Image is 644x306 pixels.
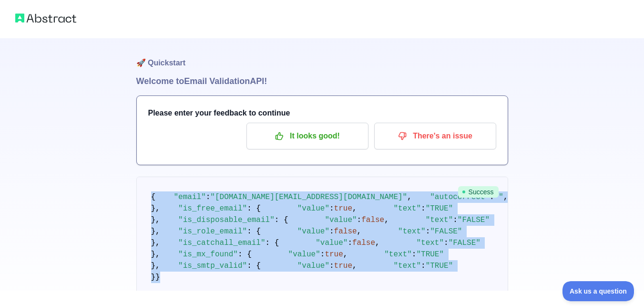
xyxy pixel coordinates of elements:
span: : [357,216,362,224]
span: : { [238,250,252,259]
span: false [334,227,357,236]
p: It looks good! [254,128,361,144]
span: "email" [174,193,206,201]
span: : [426,227,430,236]
span: "is_catchall_email" [178,239,265,247]
button: There's an issue [374,123,496,149]
span: "text" [416,239,444,247]
span: "value" [297,204,329,213]
span: : [412,250,417,259]
span: "text" [398,227,426,236]
span: false [361,216,384,224]
span: : { [275,216,288,224]
span: true [334,262,352,270]
span: : [453,216,458,224]
span: , [352,204,357,213]
span: , [375,239,380,247]
span: "is_smtp_valid" [178,262,247,270]
span: "text" [393,204,421,213]
span: : [421,204,426,213]
span: : [348,239,352,247]
h1: Welcome to Email Validation API! [136,74,508,88]
span: "text" [393,262,421,270]
span: : [206,193,211,201]
span: : [444,239,449,247]
span: { [151,193,156,201]
span: , [384,216,389,224]
span: : { [247,262,261,270]
span: "value" [297,227,329,236]
span: "[DOMAIN_NAME][EMAIL_ADDRESS][DOMAIN_NAME]" [210,193,407,201]
h3: Please enter your feedback to continue [148,107,496,119]
span: "value" [297,262,329,270]
span: , [352,262,357,270]
span: : [329,227,334,236]
span: "autocorrect" [430,193,490,201]
span: "is_role_email" [178,227,247,236]
span: "value" [288,250,320,259]
span: : [320,250,325,259]
h1: 🚀 Quickstart [136,38,508,74]
span: : [329,204,334,213]
span: , [357,227,362,236]
span: : { [247,227,261,236]
span: "FALSE" [449,239,480,247]
span: "text" [384,250,412,259]
p: There's an issue [381,128,489,144]
img: Abstract logo [15,11,76,25]
span: , [407,193,412,201]
span: "is_disposable_email" [178,216,275,224]
iframe: Toggle Customer Support [562,281,634,301]
span: "text" [426,216,453,224]
span: "FALSE" [430,227,462,236]
span: : [329,262,334,270]
span: "is_mx_found" [178,250,238,259]
span: , [503,193,508,201]
span: "is_free_email" [178,204,247,213]
span: true [325,250,343,259]
span: true [334,204,352,213]
span: "TRUE" [416,250,444,259]
span: : [421,262,426,270]
span: Success [458,186,499,198]
span: "value" [325,216,357,224]
span: "TRUE" [426,262,453,270]
span: : { [247,204,261,213]
button: It looks good! [246,123,368,149]
span: : { [266,239,279,247]
span: false [352,239,375,247]
span: "" [494,193,503,201]
span: "TRUE" [426,204,453,213]
span: , [343,250,348,259]
span: "FALSE" [458,216,490,224]
span: "value" [316,239,348,247]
